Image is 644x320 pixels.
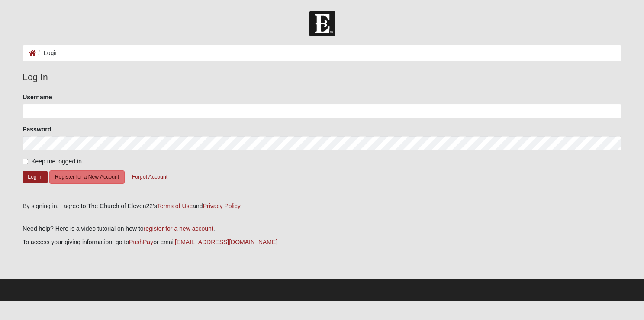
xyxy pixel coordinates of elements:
a: register for a new account [144,225,213,232]
legend: Log In [23,70,621,84]
button: Forgot Account [126,170,173,184]
img: Church of Eleven22 Logo [309,11,335,36]
a: Terms of Use [157,202,193,209]
span: Keep me logged in [31,158,82,165]
li: Login [36,49,58,58]
a: Privacy Policy [203,202,240,209]
a: [EMAIL_ADDRESS][DOMAIN_NAME] [175,238,277,245]
label: Password [23,125,51,134]
a: PushPay [129,238,153,245]
button: Register for a New Account [49,170,125,184]
p: Need help? Here is a video tutorial on how to . [23,224,621,233]
button: Log In [23,171,48,183]
input: Keep me logged in [23,159,28,164]
label: Username [23,93,52,101]
p: To access your giving information, go to or email [23,238,621,247]
div: By signing in, I agree to The Church of Eleven22's and . [23,202,621,211]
